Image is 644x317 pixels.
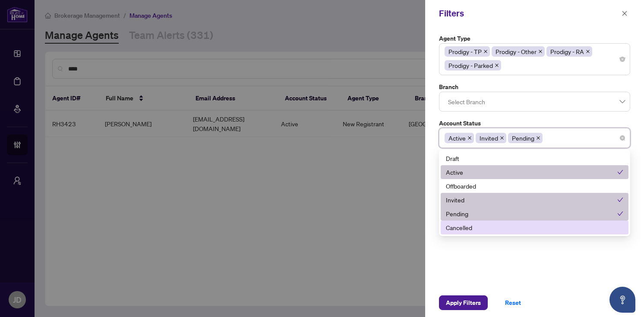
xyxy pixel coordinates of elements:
span: Apply Filters [446,296,481,310]
div: Draft [446,154,623,163]
div: Draft [441,151,628,165]
div: Active [441,165,628,179]
button: Reset [498,295,528,310]
div: Active [446,167,617,177]
span: Prodigy - TP [445,46,490,57]
span: close-circle [620,57,625,62]
span: check [617,197,623,203]
span: close [586,49,590,54]
div: Cancelled [441,221,628,234]
span: close [467,136,472,140]
span: close-circle [620,135,625,141]
span: Pending [508,133,543,143]
span: close [536,136,540,140]
span: close [483,49,488,54]
div: Offboarded [441,179,628,193]
label: Agent Type [439,34,630,43]
span: Reset [505,296,521,310]
div: Pending [446,209,617,218]
span: Prodigy - Other [492,46,545,57]
div: Invited [446,195,617,205]
div: Pending [441,207,628,221]
span: Prodigy - TP [448,47,482,56]
div: Invited [441,193,628,207]
span: Active [445,133,474,143]
span: Pending [512,133,534,143]
div: Offboarded [446,181,623,191]
span: Prodigy - RA [546,46,592,57]
span: close [500,136,504,140]
button: Open asap [609,287,635,313]
span: Active [448,133,466,143]
span: Prodigy - Parked [445,60,501,70]
div: Filters [439,7,619,20]
span: close [538,49,543,54]
span: close [622,10,628,16]
span: Prodigy - Other [496,47,537,56]
label: Branch [439,82,630,92]
button: Apply Filters [439,295,488,310]
span: Invited [480,133,498,143]
span: close [495,63,499,67]
label: Account Status [439,118,630,128]
span: check [617,169,623,175]
span: Prodigy - Parked [448,61,493,70]
span: Invited [476,133,506,143]
div: Cancelled [446,223,623,232]
span: check [617,211,623,217]
span: Prodigy - RA [550,47,584,56]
